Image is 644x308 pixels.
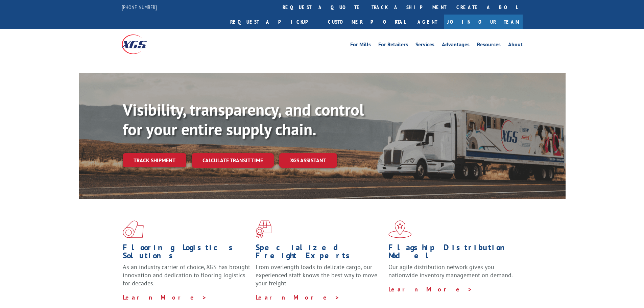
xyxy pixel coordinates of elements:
[123,99,364,140] b: Visibility, transparency, and control for your entire supply chain.
[477,42,501,49] a: Resources
[388,285,473,293] a: Learn More >
[123,243,251,263] h1: Flooring Logistics Solutions
[225,15,323,29] a: Request a pickup
[256,243,383,263] h1: Specialized Freight Experts
[323,15,411,29] a: Customer Portal
[388,243,516,263] h1: Flagship Distribution Model
[122,4,157,10] a: [PHONE_NUMBER]
[256,220,271,238] img: xgs-icon-focused-on-flooring-red
[388,263,513,279] span: Our agile distribution network gives you nationwide inventory management on demand.
[508,42,523,49] a: About
[123,293,207,301] a: Learn More >
[388,220,412,238] img: xgs-icon-flagship-distribution-model-red
[378,42,408,49] a: For Retailers
[123,263,250,287] span: As an industry carrier of choice, XGS has brought innovation and dedication to flooring logistics...
[123,220,144,238] img: xgs-icon-total-supply-chain-intelligence-red
[256,293,340,301] a: Learn More >
[279,153,337,168] a: XGS ASSISTANT
[415,42,434,49] a: Services
[256,263,383,293] p: From overlength loads to delicate cargo, our experienced staff knows the best way to move your fr...
[442,42,470,49] a: Advantages
[192,153,274,168] a: Calculate transit time
[444,15,523,29] a: Join Our Team
[350,42,371,49] a: For Mills
[411,15,444,29] a: Agent
[123,153,186,167] a: Track shipment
